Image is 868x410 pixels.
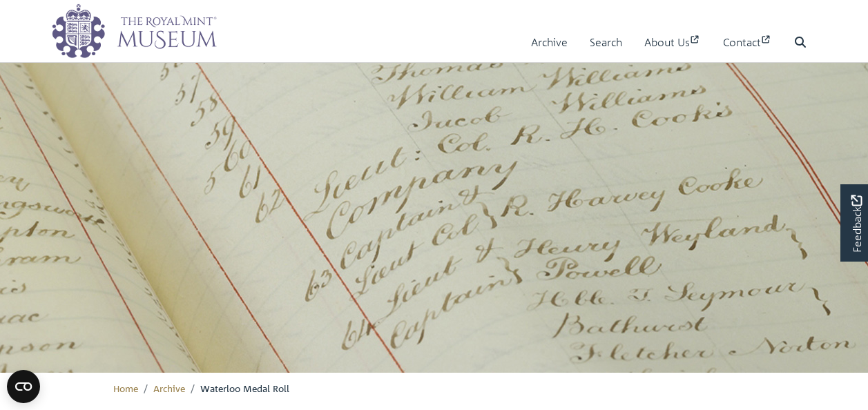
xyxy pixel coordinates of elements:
span: Feedback [848,195,865,253]
a: Archive [531,23,568,62]
a: Home [113,382,138,394]
button: Open CMP widget [7,370,40,403]
a: Search [590,23,622,62]
a: Would you like to provide feedback? [840,184,868,262]
span: Waterloo Medal Roll [200,382,289,394]
a: About Us [644,23,701,62]
a: Contact [723,23,772,62]
img: logo_wide.png [51,3,217,59]
a: Archive [153,382,185,394]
